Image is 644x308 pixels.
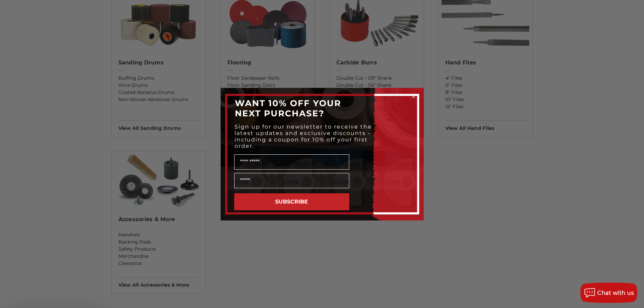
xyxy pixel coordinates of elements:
[410,93,417,100] button: Close dialog
[235,123,372,149] span: Sign up for our newsletter to receive the latest updates and exclusive discounts - including a co...
[235,98,341,118] span: WANT 10% OFF YOUR NEXT PURCHASE?
[234,173,349,188] input: Email
[580,283,637,303] button: Chat with us
[597,290,634,296] span: Chat with us
[234,193,349,210] button: SUBSCRIBE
